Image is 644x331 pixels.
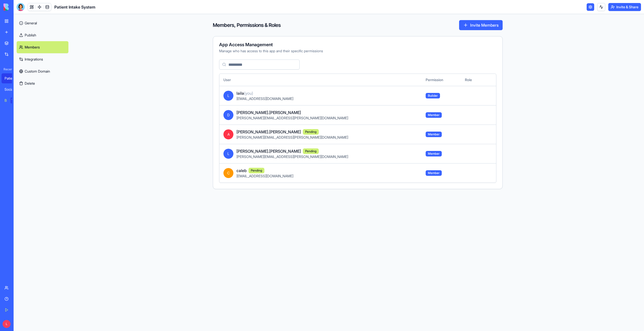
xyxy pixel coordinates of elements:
span: D [223,110,233,120]
span: L [3,320,11,328]
div: Patient Intake System [5,76,19,81]
span: [EMAIL_ADDRESS][DOMAIN_NAME] [236,96,293,101]
div: Social Media Content Generator [5,87,19,92]
span: [EMAIL_ADDRESS][DOMAIN_NAME] [236,174,293,178]
span: A [223,129,233,139]
button: Delete [17,77,68,89]
span: [PERSON_NAME][EMAIL_ADDRESS][PERSON_NAME][DOMAIN_NAME] [236,116,348,120]
span: [PERSON_NAME].[PERSON_NAME] [236,148,301,154]
img: logo [4,4,35,11]
span: (you) [244,91,253,96]
a: Social Media Content Generator [2,84,22,94]
span: Builder [426,93,440,98]
span: Patient Intake System [54,4,95,10]
span: laila [236,90,253,96]
span: Pending [303,129,319,135]
span: [PERSON_NAME][EMAIL_ADDRESS][PERSON_NAME][DOMAIN_NAME] [236,154,348,159]
span: Pending [303,148,319,154]
span: caleb [236,168,247,174]
th: Permission [422,74,461,86]
span: C [223,168,233,178]
span: L [223,149,233,159]
button: Invite Members [459,20,503,30]
a: Members [17,41,68,53]
div: Manage who has access to this app and their specific permissions [219,48,496,53]
span: Member [426,132,442,137]
h4: Members, Permissions & Roles [213,22,281,29]
span: Pending [249,168,264,173]
span: Member [426,112,442,118]
span: Member [426,170,442,176]
a: Publish [17,29,68,41]
span: [PERSON_NAME][EMAIL_ADDRESS][PERSON_NAME][DOMAIN_NAME] [236,135,348,139]
span: [PERSON_NAME].[PERSON_NAME] [236,109,301,116]
th: User [219,74,422,86]
a: Custom Domain [17,65,68,77]
div: Banner Studio [5,98,7,103]
a: Banner StudioTRY [2,95,22,105]
span: L [223,91,233,101]
a: General [17,17,68,29]
button: Invite & Share [608,3,641,11]
div: TRY [11,97,19,103]
th: Role [461,74,484,86]
div: App Access Management [219,42,496,47]
span: [PERSON_NAME].[PERSON_NAME] [236,129,301,135]
a: Patient Intake System [2,73,22,83]
span: Member [426,151,442,156]
a: Integrations [17,53,68,65]
span: Recent [2,67,12,71]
